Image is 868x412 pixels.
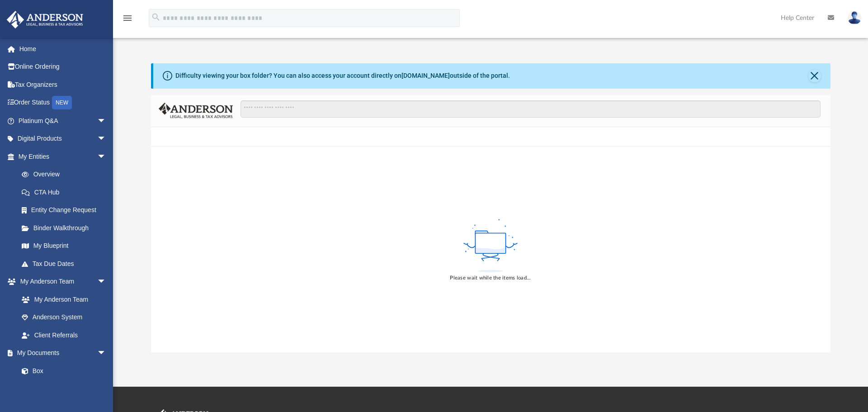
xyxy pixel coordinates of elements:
a: My Documentsarrow_drop_down [6,344,115,362]
a: Home [6,40,120,58]
div: Difficulty viewing your box folder? You can also access your account directly on outside of the p... [175,71,510,81]
a: My Anderson Team [13,290,111,308]
button: Close [808,70,821,82]
span: arrow_drop_down [97,273,115,291]
a: Binder Walkthrough [13,219,120,237]
a: My Anderson Teamarrow_drop_down [6,273,115,291]
span: arrow_drop_down [97,130,115,148]
a: Client Referrals [13,326,115,344]
a: Online Ordering [6,58,120,76]
a: Overview [13,166,120,184]
span: arrow_drop_down [97,344,115,363]
input: Search files and folders [241,100,820,118]
a: Meeting Minutes [13,380,115,398]
i: search [151,12,161,22]
a: Order StatusNEW [6,94,120,112]
div: Please wait while the items load... [450,274,531,282]
span: arrow_drop_down [97,112,115,130]
img: Anderson Advisors Platinum Portal [4,11,86,28]
a: My Blueprint [13,237,115,255]
a: My Entitiesarrow_drop_down [6,147,120,166]
a: Entity Change Request [13,201,120,219]
a: Digital Productsarrow_drop_down [6,130,120,148]
a: Tax Organizers [6,76,120,94]
a: menu [122,17,133,24]
div: NEW [52,96,72,109]
a: Anderson System [13,308,115,327]
span: arrow_drop_down [97,147,115,166]
a: Tax Due Dates [13,255,120,273]
a: CTA Hub [13,183,120,201]
a: Box [13,362,111,380]
a: Platinum Q&Aarrow_drop_down [6,112,120,130]
img: User Pic [848,11,861,24]
a: [DOMAIN_NAME] [401,72,450,79]
i: menu [122,13,133,24]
